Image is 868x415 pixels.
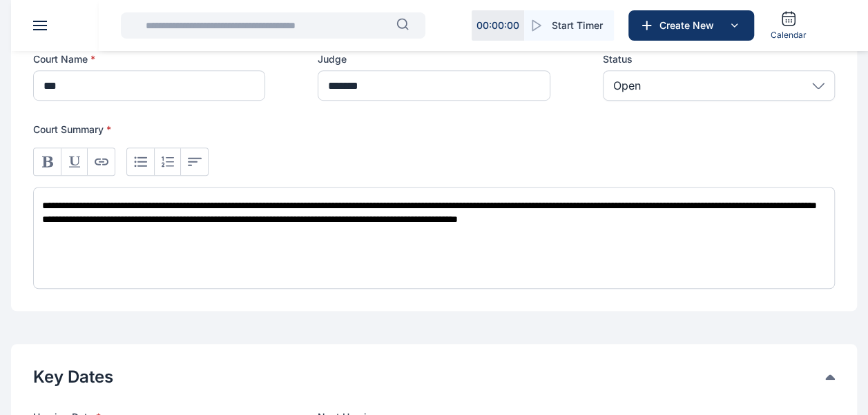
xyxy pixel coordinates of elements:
[765,5,812,46] a: Calendar
[613,77,641,94] p: Open
[771,30,807,41] span: Calendar
[552,19,603,32] span: Start Timer
[33,52,265,66] label: Court Name
[33,123,835,136] p: Court Summary
[628,10,754,41] button: Create New
[603,52,835,66] label: Status
[33,366,825,388] button: Key Dates
[654,19,726,32] span: Create New
[318,52,550,66] label: Judge
[524,10,614,41] button: Start Timer
[33,366,835,388] div: Key Dates
[476,19,519,32] p: 00 : 00 : 00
